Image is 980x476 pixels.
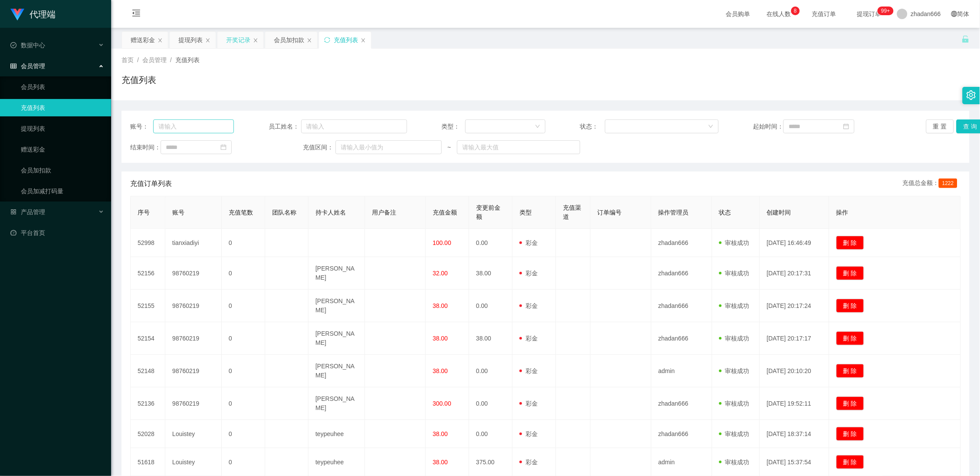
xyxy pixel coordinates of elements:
span: 提现订单 [853,11,886,17]
a: 会员加扣款 [21,162,104,179]
a: 会员列表 [21,78,104,96]
td: zhadan666 [651,387,712,420]
td: 0.00 [469,420,513,448]
sup: 1185 [878,7,894,15]
span: 充值订单 [808,11,841,17]
td: [PERSON_NAME] [309,387,365,420]
span: 审核成功 [719,239,750,246]
span: 彩金 [520,302,538,309]
i: 图标: down [535,124,540,130]
span: 序号 [138,209,150,216]
button: 删 除 [836,266,864,280]
div: 提现列表 [178,32,203,48]
span: 会员管理 [10,63,45,69]
span: 38.00 [433,430,448,437]
td: 52148 [131,355,165,387]
td: tianxiadiyi [165,229,222,257]
span: 审核成功 [719,270,750,277]
div: 充值列表 [334,32,358,48]
i: 图标: close [307,38,312,43]
a: 赠送彩金 [21,141,104,158]
span: 充值列表 [175,56,200,63]
i: 图标: down [708,124,714,130]
span: 订单编号 [598,209,622,216]
td: 0 [222,355,265,387]
td: zhadan666 [651,420,712,448]
span: 会员管理 [142,56,167,63]
button: 删 除 [836,397,864,410]
span: ~ [442,143,457,152]
td: 52998 [131,229,165,257]
span: 类型 [520,209,532,216]
span: 用户备注 [372,209,396,216]
span: 38.00 [433,302,448,309]
td: 52136 [131,387,165,420]
td: 0 [222,322,265,355]
div: 充值总金额： [902,178,961,189]
i: 图标: close [361,38,366,43]
td: [DATE] 18:37:14 [760,420,829,448]
span: 状态 [719,209,731,216]
span: 变更前金额 [476,204,500,220]
span: 在线人数 [763,11,796,17]
td: [DATE] 20:10:20 [760,355,829,387]
span: 彩金 [520,430,538,437]
i: 图标: close [205,38,210,43]
span: 38.00 [433,367,448,374]
div: 会员加扣款 [274,32,304,48]
td: [DATE] 16:46:49 [760,229,829,257]
div: 赠送彩金 [131,32,155,48]
td: zhadan666 [651,229,712,257]
span: 彩金 [520,335,538,342]
td: 98760219 [165,322,222,355]
button: 删 除 [836,364,864,378]
span: 起始时间： [753,122,783,131]
sup: 8 [791,7,800,15]
span: 数据中心 [10,42,45,49]
button: 删 除 [836,236,864,250]
td: 0 [222,420,265,448]
span: 审核成功 [719,335,750,342]
span: 300.00 [433,400,451,407]
span: 审核成功 [719,400,750,407]
td: 0 [222,290,265,322]
td: [PERSON_NAME] [309,322,365,355]
span: 结束时间： [130,143,161,152]
button: 重 置 [926,119,954,133]
td: [PERSON_NAME] [309,290,365,322]
td: teypeuhee [309,420,365,448]
span: 彩金 [520,239,538,246]
span: 审核成功 [719,367,750,374]
span: 操作管理员 [658,209,689,216]
td: zhadan666 [651,322,712,355]
td: admin [651,355,712,387]
span: / [137,56,139,63]
span: 彩金 [520,270,538,277]
i: 图标: close [158,38,163,43]
input: 请输入 [301,119,407,133]
a: 充值列表 [21,99,104,116]
td: 98760219 [165,257,222,290]
i: 图标: setting [967,90,976,100]
span: 充值订单列表 [130,178,172,189]
h1: 充值列表 [122,73,156,86]
span: 审核成功 [719,302,750,309]
span: 充值笔数 [229,209,253,216]
span: 首页 [122,56,134,63]
a: 提现列表 [21,120,104,137]
i: 图标: global [951,11,957,17]
td: 98760219 [165,290,222,322]
span: 充值金额 [433,209,457,216]
i: 图标: menu-fold [122,0,151,28]
td: [PERSON_NAME] [309,257,365,290]
i: 图标: check-circle-o [10,42,16,48]
td: 98760219 [165,387,222,420]
span: 类型： [442,122,465,131]
i: 图标: unlock [962,35,970,43]
span: 彩金 [520,400,538,407]
td: 52154 [131,322,165,355]
span: 1222 [939,178,957,188]
td: [DATE] 20:17:24 [760,290,829,322]
div: 开奖记录 [226,32,250,48]
td: 38.00 [469,322,513,355]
